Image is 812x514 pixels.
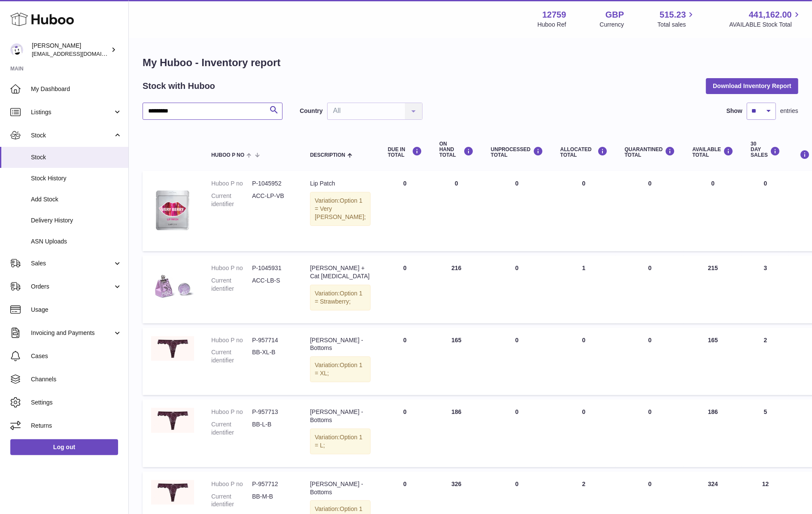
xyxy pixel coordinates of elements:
[657,9,696,29] a: 515.23 Total sales
[684,171,742,251] td: 0
[729,21,802,29] span: AVAILABLE Stock Total
[211,179,252,188] dt: Huboo P no
[211,336,252,344] dt: Huboo P no
[252,336,293,344] dd: P-957714
[143,80,215,92] h2: Stock with Huboo
[252,348,293,365] dd: BB-XL-B
[252,192,293,208] dd: ACC-LP-VB
[211,152,244,158] span: Huboo P no
[315,434,362,449] span: Option 1 = L;
[31,352,122,360] span: Cases
[742,255,789,323] td: 3
[431,399,482,467] td: 186
[388,146,422,158] div: DUE IN TOTAL
[482,255,552,323] td: 0
[552,399,616,467] td: 0
[31,306,122,314] span: Usage
[552,328,616,395] td: 0
[657,21,696,29] span: Total sales
[252,408,293,416] dd: P-957713
[379,399,431,467] td: 0
[211,493,252,509] dt: Current identifier
[780,107,798,115] span: entries
[252,264,293,272] dd: P-1045931
[10,43,23,56] img: sofiapanwar@unndr.com
[684,255,742,323] td: 215
[749,9,792,21] span: 441,162.00
[211,277,252,293] dt: Current identifier
[252,277,293,293] dd: ACC-LB-S
[31,398,122,407] span: Settings
[31,259,113,268] span: Sales
[31,195,122,204] span: Add Stock
[300,107,323,115] label: Country
[538,21,566,29] div: Huboo Ref
[742,328,789,395] td: 2
[151,480,194,505] img: product image
[31,283,113,291] span: Orders
[542,9,566,21] strong: 12759
[310,192,371,226] div: Variation:
[379,328,431,395] td: 0
[684,328,742,395] td: 165
[211,348,252,365] dt: Current identifier
[211,480,252,488] dt: Huboo P no
[439,141,474,158] div: ON HAND Total
[143,56,798,70] h1: My Huboo - Inventory report
[431,328,482,395] td: 165
[31,153,122,161] span: Stock
[379,255,431,323] td: 0
[252,493,293,509] dd: BB-M-B
[31,174,122,182] span: Stock History
[31,85,122,93] span: My Dashboard
[482,399,552,467] td: 0
[151,264,194,307] img: product image
[684,399,742,467] td: 186
[31,131,113,140] span: Stock
[32,50,126,57] span: [EMAIL_ADDRESS][DOMAIN_NAME]
[491,146,543,158] div: UNPROCESSED Total
[648,408,652,415] span: 0
[315,197,366,220] span: Option 1 = Very [PERSON_NAME];
[727,107,742,115] label: Show
[31,237,122,246] span: ASN Uploads
[692,146,733,158] div: AVAILABLE Total
[482,328,552,395] td: 0
[211,408,252,416] dt: Huboo P no
[648,265,652,271] span: 0
[10,439,118,455] a: Log out
[151,336,194,361] img: product image
[310,264,371,280] div: [PERSON_NAME] + Cat [MEDICAL_DATA]
[31,422,122,430] span: Returns
[310,179,371,188] div: Lip Patch
[625,146,675,158] div: QUARANTINED Total
[31,329,113,337] span: Invoicing and Payments
[31,108,113,116] span: Listings
[252,420,293,437] dd: BB-L-B
[32,42,109,58] div: [PERSON_NAME]
[648,481,652,487] span: 0
[560,146,608,158] div: ALLOCATED Total
[482,171,552,251] td: 0
[310,356,371,382] div: Variation:
[310,480,371,496] div: [PERSON_NAME] - Bottoms
[151,408,194,433] img: product image
[431,255,482,323] td: 216
[729,9,802,29] a: 441,162.00 AVAILABLE Stock Total
[648,180,652,187] span: 0
[211,264,252,272] dt: Huboo P no
[600,21,624,29] div: Currency
[552,255,616,323] td: 1
[660,9,686,21] span: 515.23
[379,171,431,251] td: 0
[315,290,362,305] span: Option 1 = Strawberry;
[211,420,252,437] dt: Current identifier
[252,480,293,488] dd: P-957712
[431,171,482,251] td: 0
[742,399,789,467] td: 5
[310,285,371,310] div: Variation:
[706,78,798,94] button: Download Inventory Report
[648,337,652,344] span: 0
[310,408,371,424] div: [PERSON_NAME] - Bottoms
[751,141,780,158] div: 30 DAY SALES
